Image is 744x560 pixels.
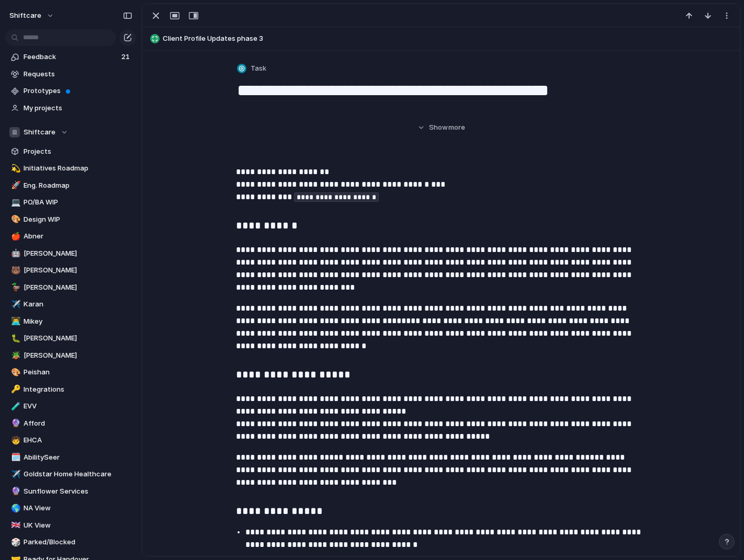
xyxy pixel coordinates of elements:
[9,265,20,276] button: 🐻
[5,484,136,499] a: 🔮Sunflower Services
[11,197,18,209] div: 💻
[11,536,18,548] div: 🎲
[9,163,20,174] button: 💫
[448,122,465,133] span: more
[11,281,18,293] div: 🦆
[24,384,132,395] span: Integrations
[5,534,136,550] div: 🎲Parked/Blocked
[11,247,18,259] div: 🤖
[9,282,20,293] button: 🦆
[5,49,136,65] a: Feedback21
[5,364,136,380] a: 🎨Peishan
[9,537,20,547] button: 🎲
[9,452,20,463] button: 🗓️
[11,451,18,463] div: 🗓️
[5,432,136,448] a: 🧒EHCA
[11,333,18,345] div: 🐛
[5,500,136,516] a: 🌎NA View
[24,265,132,276] span: [PERSON_NAME]
[11,231,18,243] div: 🍎
[9,520,20,531] button: 🇬🇧
[11,265,18,277] div: 🐻
[5,348,136,363] a: 🪴[PERSON_NAME]
[24,52,118,62] span: Feedback
[24,520,132,531] span: UK View
[24,214,132,225] span: Design WIP
[24,163,132,174] span: Initiatives Roadmap
[5,246,136,261] a: 🤖[PERSON_NAME]
[24,231,132,242] span: Abner
[5,280,136,295] a: 🦆[PERSON_NAME]
[11,502,18,515] div: 🌎
[121,52,132,62] span: 21
[9,214,20,225] button: 🎨
[24,367,132,378] span: Peishan
[9,299,20,310] button: ✈️
[5,314,136,329] a: 👨‍💻Mikey
[5,228,136,244] a: 🍎Abner
[5,382,136,397] a: 🔑Integrations
[9,486,20,497] button: 🔮
[5,178,136,193] div: 🚀Eng. Roadmap
[9,384,20,395] button: 🔑
[9,469,20,479] button: ✈️
[9,10,41,21] span: shiftcare
[5,66,136,82] a: Requests
[24,333,132,344] span: [PERSON_NAME]
[5,416,136,431] a: 🔮Afford
[5,195,136,210] a: 💻PO/BA WIP
[9,180,20,191] button: 🚀
[11,485,18,497] div: 🔮
[11,468,18,481] div: ✈️
[5,212,136,227] a: 🎨Design WIP
[24,248,132,259] span: [PERSON_NAME]
[24,146,132,157] span: Projects
[11,179,18,191] div: 🚀
[5,518,136,533] a: 🇬🇧UK View
[5,262,136,278] div: 🐻[PERSON_NAME]
[11,383,18,395] div: 🔑
[11,163,18,175] div: 💫
[5,83,136,99] a: Prototypes
[5,466,136,482] div: ✈️Goldstar Home Healthcare
[11,213,18,225] div: 🎨
[24,69,132,79] span: Requests
[9,316,20,327] button: 👨‍💻
[24,299,132,310] span: Karan
[236,118,646,137] button: Showmore
[9,231,20,242] button: 🍎
[24,282,132,293] span: [PERSON_NAME]
[5,7,60,24] button: shiftcare
[163,33,735,44] span: Client Profile Updates phase 3
[9,350,20,361] button: 🪴
[11,519,18,531] div: 🇬🇧
[9,248,20,259] button: 🤖
[24,418,132,429] span: Afford
[5,161,136,176] a: 💫Initiatives Roadmap
[11,435,18,447] div: 🧒
[5,450,136,465] a: 🗓️AbilitySeer
[5,296,136,312] div: ✈️Karan
[24,452,132,463] span: AbilitySeer
[11,315,18,327] div: 👨‍💻
[11,299,18,311] div: ✈️
[9,401,20,412] button: 🧪
[24,350,132,361] span: [PERSON_NAME]
[235,61,269,76] button: Task
[9,418,20,429] button: 🔮
[9,435,20,445] button: 🧒
[24,86,132,96] span: Prototypes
